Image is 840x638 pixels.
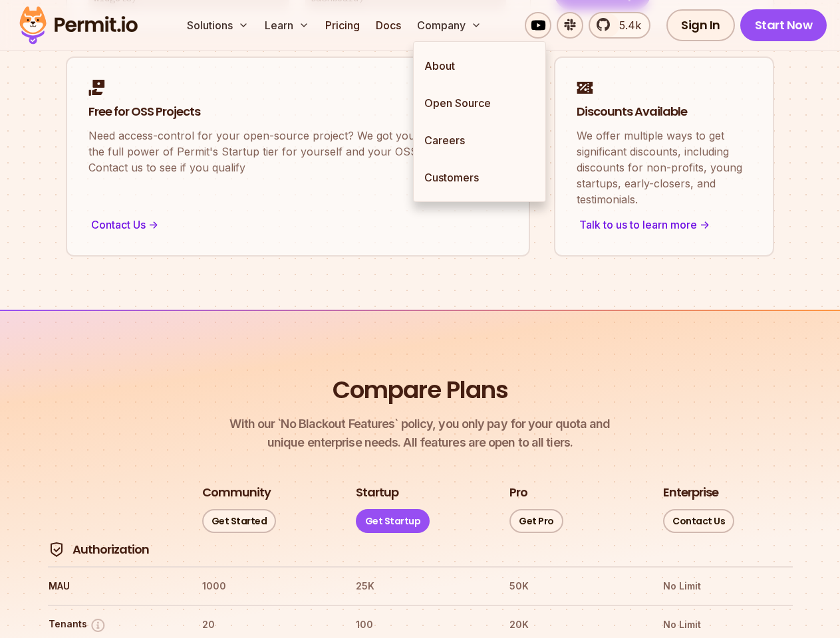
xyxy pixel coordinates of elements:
a: Customers [414,159,545,196]
h3: Startup [356,484,398,501]
button: Tenants [49,617,106,633]
h3: Community [202,484,271,501]
p: unique enterprise needs. All features are open to all tiers. [229,415,610,452]
a: Get Started [202,509,277,533]
a: Open Source [414,84,545,122]
span: With our `No Blackout Features` policy, you only pay for your quota and [229,415,610,433]
img: Permit logo [13,3,144,48]
th: 1000 [202,576,331,597]
th: 25K [355,576,485,597]
th: No Limit [662,614,792,635]
span: 5.4k [611,17,641,33]
button: Solutions [182,12,254,39]
div: Contact Us [88,215,507,234]
h3: Enterprise [663,484,718,501]
a: Start Now [740,9,827,41]
a: Discounts AvailableWe offer multiple ways to get significant discounts, including discounts for n... [554,56,774,257]
img: Authorization [49,542,65,558]
a: Careers [414,122,545,159]
a: Docs [370,12,406,39]
h3: Pro [509,484,527,501]
a: Contact Us [663,509,734,533]
div: Talk to us to learn more [577,215,752,234]
button: Company [412,12,487,39]
a: Pricing [320,12,365,39]
th: 20K [509,614,638,635]
a: Get Pro [509,509,563,533]
a: About [414,47,545,84]
th: 100 [355,614,485,635]
span: -> [148,217,158,233]
p: Need access-control for your open-source project? We got you covered! Enjoy the full power of Per... [88,128,507,175]
th: 20 [202,614,331,635]
th: 50K [509,576,638,597]
h2: Compare Plans [333,373,508,407]
th: No Limit [662,576,792,597]
th: MAU [48,576,178,597]
p: We offer multiple ways to get significant discounts, including discounts for non-profits, young s... [577,128,752,207]
a: Free for OSS ProjectsNeed access-control for your open-source project? We got you covered! Enjoy ... [66,56,530,257]
h2: Free for OSS Projects [88,104,507,120]
a: 5.4k [589,12,650,39]
a: Sign In [666,9,735,41]
span: -> [700,217,710,233]
h4: Authorization [72,542,149,558]
a: Get Startup [356,509,430,533]
button: Learn [259,12,315,39]
h2: Discounts Available [577,104,752,120]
